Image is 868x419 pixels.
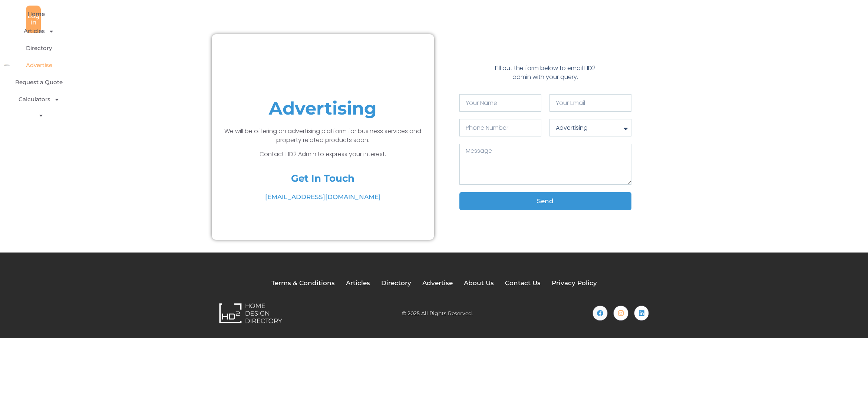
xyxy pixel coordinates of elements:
[215,127,430,145] p: We will be offering an advertising platform for business services and property related products s...
[549,94,631,112] input: Your Email
[459,94,541,112] input: Your Name
[459,119,541,136] input: Only numbers and phone characters (#, -, *, etc) are accepted.
[19,91,60,108] a: Calculators
[215,150,430,159] p: Contact HD2 Admin to express your interest.
[215,192,430,202] a: [EMAIL_ADDRESS][DOMAIN_NAME]
[215,97,430,119] h1: Advertising
[552,278,597,288] a: Privacy Policy
[422,278,453,288] a: Advertise
[265,192,381,202] span: [EMAIL_ADDRESS][DOMAIN_NAME]
[505,278,541,288] a: Contact Us
[492,64,599,82] p: Fill out the form below to email HD2 admin with your query.
[15,74,63,91] a: Request a Quote
[26,40,52,57] a: Directory
[381,278,411,288] a: Directory
[346,278,370,288] a: Articles
[27,6,45,23] a: Home
[464,278,494,288] a: About Us
[291,172,354,185] h4: Get In Touch
[402,311,473,316] h2: © 2025 All Rights Reserved.
[459,192,631,210] button: Send
[459,94,631,218] form: Contact Form
[26,57,52,74] a: Advertise
[537,198,554,204] span: Send
[24,23,54,40] a: Articles
[271,278,335,288] a: Terms & Conditions
[10,6,26,123] nav: Menu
